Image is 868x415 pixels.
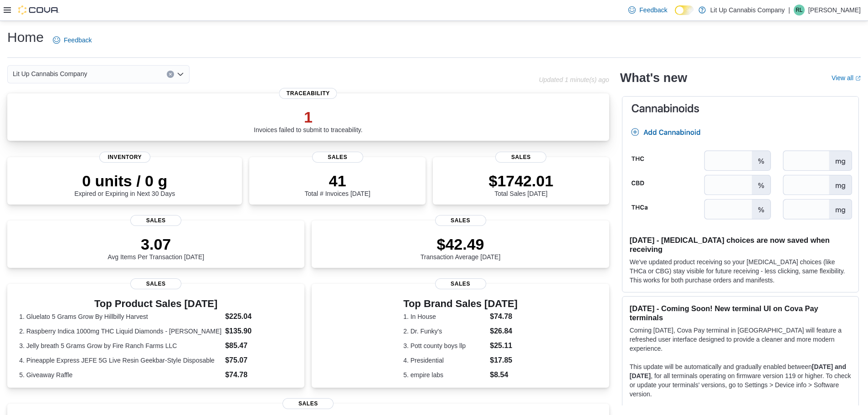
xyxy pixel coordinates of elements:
[794,5,805,15] div: Roy Lackey
[74,172,175,197] div: Expired or Expiring in Next 30 Days
[49,31,95,49] a: Feedback
[19,356,221,365] dt: 4. Pineapple Express JEFE 5G Live Resin Geekbar-Style Disposable
[630,363,846,379] strong: [DATE] and [DATE]
[18,5,59,15] img: Cova
[305,172,370,197] div: Total # Invoices [DATE]
[403,312,486,321] dt: 1. In House
[435,215,486,226] span: Sales
[19,370,221,379] dt: 5. Giveaway Raffle
[490,340,518,351] dd: $25.11
[282,398,334,409] span: Sales
[630,326,851,353] p: Coming [DATE], Cova Pay terminal in [GEOGRAPHIC_DATA] will feature a refreshed user interface des...
[488,172,553,197] div: Total Sales [DATE]
[710,5,785,15] p: Lit Up Cannabis Company
[488,172,553,190] p: $1742.01
[7,28,44,46] h1: Home
[788,5,790,15] p: |
[279,88,337,99] span: Traceability
[490,326,518,337] dd: $26.84
[225,326,293,337] dd: $135.90
[167,71,174,78] button: Clear input
[108,235,204,261] div: Avg Items Per Transaction [DATE]
[130,278,181,289] span: Sales
[435,278,486,289] span: Sales
[403,356,486,365] dt: 4. Presidential
[403,370,486,379] dt: 5. empire labs
[19,327,221,336] dt: 2. Raspberry Indica 1000mg THC Liquid Diamonds - [PERSON_NAME]
[630,257,851,285] p: We've updated product receiving so your [MEDICAL_DATA] choices (like THCa or CBG) stay visible fo...
[490,369,518,380] dd: $8.54
[99,152,150,163] span: Inventory
[403,341,486,350] dt: 3. Pott county boys llp
[421,235,501,261] div: Transaction Average [DATE]
[225,311,293,322] dd: $225.04
[130,215,181,226] span: Sales
[639,5,667,15] span: Feedback
[403,327,486,336] dt: 2. Dr. Funky's
[254,108,363,133] div: Invoices failed to submit to traceability.
[19,312,221,321] dt: 1. Gluelato 5 Grams Grow By Hillbilly Harvest
[403,298,518,309] h3: Top Brand Sales [DATE]
[312,152,363,163] span: Sales
[225,340,293,351] dd: $85.47
[539,76,609,83] p: Updated 1 minute(s) ago
[19,298,293,309] h3: Top Product Sales [DATE]
[495,152,546,163] span: Sales
[74,172,175,190] p: 0 units / 0 g
[625,1,671,19] a: Feedback
[832,74,861,82] a: View allExternal link
[421,235,501,253] p: $42.49
[225,355,293,366] dd: $75.07
[490,355,518,366] dd: $17.85
[675,5,694,15] input: Dark Mode
[305,172,370,190] p: 41
[855,76,861,81] svg: External link
[19,341,221,350] dt: 3. Jelly breath 5 Grams Grow by Fire Ranch Farms LLC
[254,108,363,126] p: 1
[490,311,518,322] dd: $74.78
[620,71,687,85] h2: What's new
[225,369,293,380] dd: $74.78
[64,36,92,45] span: Feedback
[630,236,851,254] h3: [DATE] - [MEDICAL_DATA] choices are now saved when receiving
[796,5,802,15] span: RL
[13,68,87,79] span: Lit Up Cannabis Company
[630,304,851,322] h3: [DATE] - Coming Soon! New terminal UI on Cova Pay terminals
[108,235,204,253] p: 3.07
[630,362,851,399] p: This update will be automatically and gradually enabled between , for all terminals operating on ...
[177,71,184,78] button: Open list of options
[808,5,861,15] p: [PERSON_NAME]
